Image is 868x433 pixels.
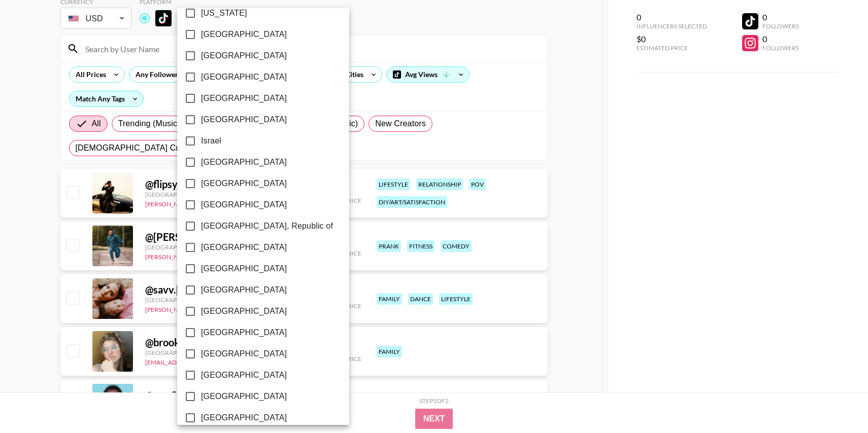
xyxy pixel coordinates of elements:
span: [US_STATE] [201,7,247,19]
span: Israel [201,135,221,147]
span: [GEOGRAPHIC_DATA] [201,348,287,360]
span: [GEOGRAPHIC_DATA] [201,390,287,403]
span: [GEOGRAPHIC_DATA] [201,92,287,104]
span: [GEOGRAPHIC_DATA] [201,412,287,424]
iframe: Drift Widget Chat Controller [817,382,856,421]
span: [GEOGRAPHIC_DATA] [201,369,287,381]
span: [GEOGRAPHIC_DATA] [201,28,287,41]
span: [GEOGRAPHIC_DATA] [201,284,287,296]
span: [GEOGRAPHIC_DATA] [201,263,287,275]
span: [GEOGRAPHIC_DATA] [201,241,287,254]
span: [GEOGRAPHIC_DATA] [201,327,287,339]
span: [GEOGRAPHIC_DATA] [201,114,287,126]
span: [GEOGRAPHIC_DATA] [201,71,287,83]
span: [GEOGRAPHIC_DATA] [201,156,287,168]
span: [GEOGRAPHIC_DATA] [201,50,287,62]
span: [GEOGRAPHIC_DATA], Republic of [201,220,333,232]
span: [GEOGRAPHIC_DATA] [201,199,287,211]
span: [GEOGRAPHIC_DATA] [201,177,287,190]
span: [GEOGRAPHIC_DATA] [201,305,287,317]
